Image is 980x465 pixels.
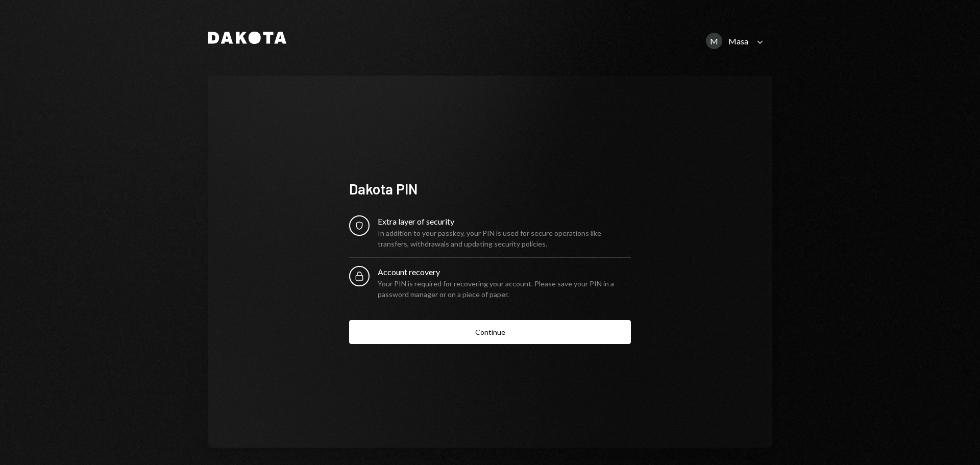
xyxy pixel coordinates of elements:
div: Dakota PIN [349,179,631,199]
div: Your PIN is required for recovering your account. Please save your PIN in a password manager or o... [378,278,631,300]
div: Extra layer of security [378,215,631,228]
div: In addition to your passkey, your PIN is used for secure operations like transfers, withdrawals a... [378,228,631,249]
button: Continue [349,320,631,344]
div: Masa [728,36,748,46]
div: Account recovery [378,266,631,278]
div: M [706,33,722,49]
